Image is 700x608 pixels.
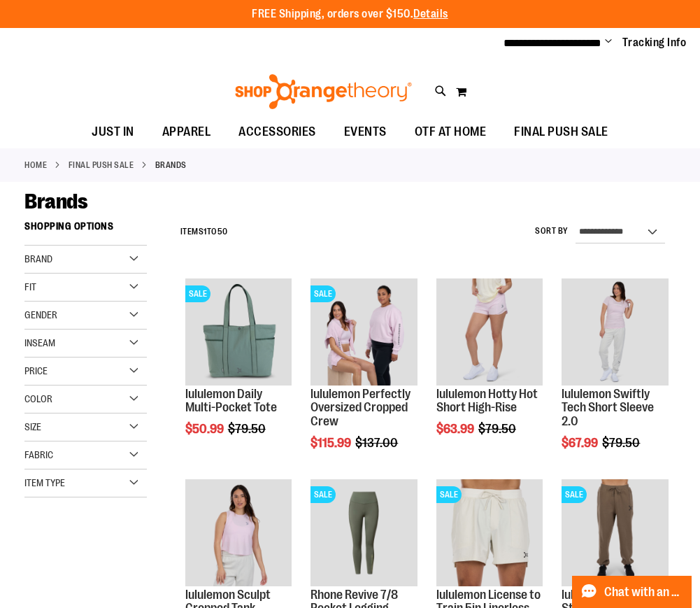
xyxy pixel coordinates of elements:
span: $67.99 [562,436,600,450]
span: Fit [24,281,36,292]
strong: Shopping Options [24,214,147,246]
span: $137.00 [355,436,400,450]
span: SALE [185,285,210,302]
div: product [429,271,550,472]
img: lululemon License to Train 5in Linerless Shorts [436,479,543,586]
img: lululemon Steady State Jogger [562,479,668,586]
a: lululemon License to Train 5in Linerless ShortsSALE [436,479,543,588]
img: lululemon Swiftly Tech Short Sleeve 2.0 [562,278,668,385]
a: Tracking Info [622,35,687,50]
a: lululemon Swiftly Tech Short Sleeve 2.0 [562,387,654,429]
h2: Items to [180,221,228,243]
p: FREE Shipping, orders over $150. [252,6,448,22]
span: Color [24,393,52,404]
span: SALE [310,486,336,503]
span: SALE [562,486,587,503]
img: lululemon Daily Multi-Pocket Tote [185,278,292,385]
span: FINAL PUSH SALE [514,116,608,148]
a: lululemon Hotty Hot Short High-Rise [436,387,538,415]
a: FINAL PUSH SALE [69,159,134,171]
strong: Brands [155,159,187,171]
span: Gender [24,309,57,320]
a: Details [413,8,448,20]
span: SALE [310,285,336,302]
a: lululemon Perfectly Oversized Cropped Crew [310,387,410,429]
span: $79.50 [478,422,518,436]
span: SALE [436,486,462,503]
div: product [178,271,299,472]
div: product [555,271,675,486]
span: Fabric [24,449,53,460]
span: Brands [24,190,87,213]
img: lululemon Hotty Hot Short High-Rise [436,278,543,385]
a: lululemon Swiftly Tech Short Sleeve 2.0 [562,278,668,387]
button: Chat with an Expert [572,576,692,608]
span: Brand [24,253,52,264]
a: Rhone Revive 7/8 Pocket LeggingSALE [310,479,417,588]
a: lululemon Steady State JoggerSALE [562,479,668,588]
span: ACCESSORIES [238,116,316,148]
img: lululemon Sculpt Cropped Tank [185,479,292,586]
span: JUST IN [92,116,134,148]
a: lululemon Sculpt Cropped Tank [185,479,292,588]
span: $79.50 [602,436,642,450]
a: lululemon Hotty Hot Short High-Rise [436,278,543,387]
span: $63.99 [436,422,476,436]
span: 1 [203,227,207,236]
a: lululemon Perfectly Oversized Cropped CrewSALE [310,278,417,387]
span: Inseam [24,337,55,348]
span: Item Type [24,477,65,488]
a: lululemon Daily Multi-Pocket ToteSALE [185,278,292,387]
span: $79.50 [228,422,268,436]
img: Shop Orangetheory [233,74,414,109]
span: Size [24,421,41,432]
a: lululemon Daily Multi-Pocket Tote [185,387,277,415]
span: $50.99 [185,422,226,436]
div: product [303,271,424,486]
a: Home [24,159,47,171]
img: Rhone Revive 7/8 Pocket Legging [310,479,417,586]
span: 50 [217,227,228,236]
span: Price [24,365,48,376]
button: Account menu [605,36,612,50]
span: EVENTS [344,116,387,148]
img: lululemon Perfectly Oversized Cropped Crew [310,278,417,385]
label: Sort By [535,225,569,237]
span: APPAREL [162,116,211,148]
span: OTF AT HOME [415,116,487,148]
span: Chat with an Expert [604,586,683,599]
span: $115.99 [310,436,353,450]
